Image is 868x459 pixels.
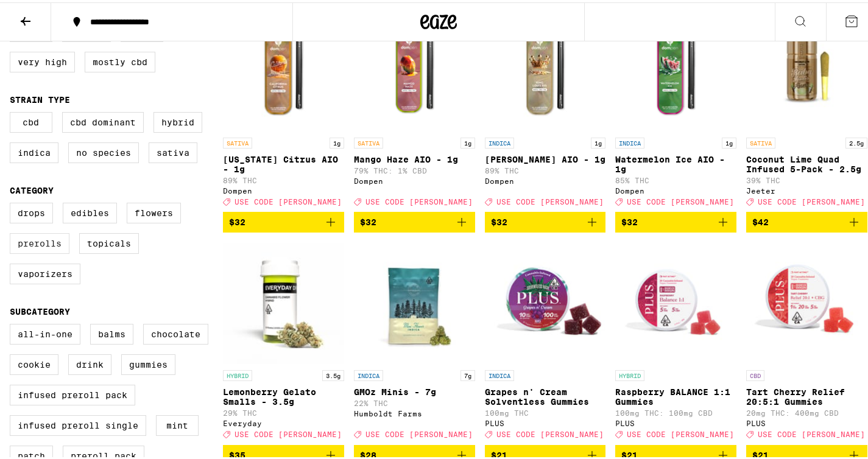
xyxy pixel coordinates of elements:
[223,7,344,209] a: Open page for California Citrus AIO - 1g from Dompen
[229,215,245,225] span: $32
[460,135,475,146] p: 1g
[615,385,736,404] p: Raspberry BALANCE 1:1 Gummies
[330,135,344,146] p: 1g
[354,135,383,146] p: SATIVA
[485,240,606,442] a: Open page for Grapes n' Cream Solventless Gummies from PLUS
[354,240,475,362] img: Humboldt Farms - GMOz Minis - 7g
[496,195,604,203] span: USE CODE [PERSON_NAME]
[223,407,344,415] p: 29% THC
[485,7,606,209] a: Open page for King Louis XIII AIO - 1g from Dompen
[10,321,80,342] label: All-In-One
[752,448,769,458] span: $21
[485,209,606,230] button: Add to bag
[10,93,70,102] legend: Strain Type
[62,110,144,130] label: CBD Dominant
[90,321,133,342] label: Balms
[615,174,736,182] p: 85% THC
[746,135,775,146] p: SATIVA
[746,385,867,404] p: Tart Cherry Relief 20:5:1 Gummies
[485,135,514,146] p: INDICA
[621,215,638,225] span: $32
[68,140,139,161] label: No Species
[10,413,146,433] label: Infused Preroll Single
[627,195,734,203] span: USE CODE [PERSON_NAME]
[229,448,245,458] span: $35
[621,448,638,458] span: $21
[746,240,867,362] img: PLUS - Tart Cherry Relief 20:5:1 Gummies
[615,184,736,192] div: Dompen
[10,200,53,221] label: Drops
[485,152,606,162] p: [PERSON_NAME] AIO - 1g
[354,397,475,405] p: 22% THC
[354,152,475,162] p: Mango Haze AIO - 1g
[223,7,344,129] img: Dompen - California Citrus AIO - 1g
[746,240,867,442] a: Open page for Tart Cherry Relief 20:5:1 Gummies from PLUS
[63,200,117,221] label: Edibles
[615,7,736,209] a: Open page for Watermelon Ice AIO - 1g from Dompen
[485,240,606,362] img: PLUS - Grapes n' Cream Solventless Gummies
[485,164,606,172] p: 89% THC
[615,152,736,172] p: Watermelon Ice AIO - 1g
[365,429,473,436] span: USE CODE [PERSON_NAME]
[223,368,252,379] p: HYBRID
[615,407,736,415] p: 100mg THC: 100mg CBD
[354,368,383,379] p: INDICA
[223,135,252,146] p: SATIVA
[496,429,604,436] span: USE CODE [PERSON_NAME]
[223,240,344,362] img: Everyday - Lemonberry Gelato Smalls - 3.5g
[223,417,344,425] div: Everyday
[460,368,475,379] p: 7g
[491,215,507,225] span: $32
[485,407,606,415] p: 100mg THC
[223,174,344,182] p: 89% THC
[746,407,867,415] p: 20mg THC: 400mg CBD
[360,215,376,225] span: $32
[491,448,507,458] span: $21
[354,7,475,129] img: Dompen - Mango Haze AIO - 1g
[746,7,867,129] img: Jeeter - Coconut Lime Quad Infused 5-Pack - 2.5g
[79,231,139,251] label: Topicals
[752,215,769,225] span: $42
[68,352,111,373] label: Drink
[322,368,344,379] p: 3.5g
[235,195,342,203] span: USE CODE [PERSON_NAME]
[10,231,69,251] label: Prerolls
[10,352,58,373] label: Cookie
[615,135,644,146] p: INDICA
[354,407,475,415] div: Humboldt Farms
[85,49,155,70] label: Mostly CBD
[615,368,644,379] p: HYBRID
[354,385,475,394] p: GMOz Minis - 7g
[746,209,867,230] button: Add to bag
[591,135,605,146] p: 1g
[153,110,202,130] label: Hybrid
[485,417,606,425] div: PLUS
[223,240,344,442] a: Open page for Lemonberry Gelato Smalls - 3.5g from Everyday
[615,7,736,129] img: Dompen - Watermelon Ice AIO - 1g
[485,385,606,404] p: Grapes n' Cream Solventless Gummies
[149,140,197,161] label: Sativa
[121,352,175,373] label: Gummies
[615,240,736,442] a: Open page for Raspberry BALANCE 1:1 Gummies from PLUS
[746,417,867,425] div: PLUS
[156,413,199,433] label: Mint
[235,429,342,436] span: USE CODE [PERSON_NAME]
[360,448,376,458] span: $28
[746,174,867,182] p: 39% THC
[354,240,475,442] a: Open page for GMOz Minis - 7g from Humboldt Farms
[10,382,135,403] label: Infused Preroll Pack
[10,49,75,70] label: Very High
[746,7,867,209] a: Open page for Coconut Lime Quad Infused 5-Pack - 2.5g from Jeeter
[223,152,344,172] p: [US_STATE] Citrus AIO - 1g
[365,195,473,203] span: USE CODE [PERSON_NAME]
[722,135,736,146] p: 1g
[354,175,475,183] div: Dompen
[10,304,70,314] legend: Subcategory
[223,184,344,192] div: Dompen
[615,417,736,425] div: PLUS
[746,368,764,379] p: CBD
[7,9,88,18] span: Hi. Need any help?
[758,429,865,436] span: USE CODE [PERSON_NAME]
[615,209,736,230] button: Add to bag
[354,7,475,209] a: Open page for Mango Haze AIO - 1g from Dompen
